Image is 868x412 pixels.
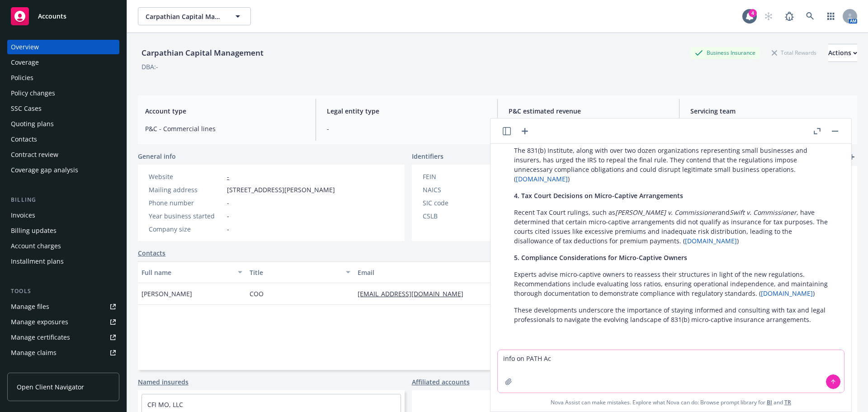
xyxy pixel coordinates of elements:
button: Actions [828,44,857,62]
div: Billing updates [11,223,57,238]
span: Identifiers [412,152,443,161]
div: NAICS [423,185,497,194]
div: Website [149,172,223,181]
span: P&C estimated revenue [509,106,668,116]
span: - [327,124,486,133]
a: Manage files [7,299,119,314]
span: Nova Assist can make mistakes. Explore what Nova can do: Browse prompt library for and [494,393,848,412]
a: [DOMAIN_NAME] [516,175,568,183]
a: Coverage [7,55,119,70]
span: P&C - Commercial lines [145,124,305,133]
a: Manage certificates [7,330,119,345]
div: SSC Cases [11,101,42,116]
span: 4. Tax Court Decisions on Micro-Captive Arrangements [514,191,683,200]
a: Policies [7,71,119,85]
div: Carpathian Capital Management [138,47,267,59]
span: 5. Compliance Considerations for Micro-Captive Owners [514,253,687,262]
a: Contacts [138,248,165,258]
span: - [227,198,229,208]
a: [DOMAIN_NAME] [685,237,737,245]
a: [EMAIL_ADDRESS][DOMAIN_NAME] [358,289,471,298]
span: Servicing team [690,106,850,116]
a: add [846,152,857,162]
a: - [227,172,229,181]
button: Carpathian Capital Management [138,7,251,25]
div: Business Insurance [690,47,760,58]
span: Account type [145,106,305,116]
div: Contract review [11,147,58,162]
div: Invoices [11,208,35,223]
span: - [227,224,229,234]
p: Experts advise micro-captive owners to reassess their structures in light of the new regulations.... [514,270,828,298]
a: Quoting plans [7,117,119,131]
em: [PERSON_NAME] v. Commissioner [615,208,718,217]
div: Coverage [11,55,39,70]
div: Account charges [11,239,61,253]
textarea: info on PATH Ac [498,350,844,393]
button: Email [354,261,534,283]
a: SSC Cases [7,101,119,116]
a: Billing updates [7,223,119,238]
a: Contacts [7,132,119,147]
div: Billing [7,195,119,204]
span: [STREET_ADDRESS][PERSON_NAME] [227,185,335,194]
span: - [227,211,229,221]
div: Email [358,268,520,277]
div: Policies [11,71,33,85]
span: [PERSON_NAME] [142,289,192,298]
div: CSLB [423,211,497,221]
a: Manage BORs [7,361,119,375]
div: Full name [142,268,232,277]
button: Title [246,261,354,283]
div: Installment plans [11,254,64,269]
div: Coverage gap analysis [11,163,78,177]
a: CFI MO, LLC [147,400,183,409]
em: Swift v. Commissioner [730,208,797,217]
div: Actions [828,44,857,62]
a: Accounts [7,4,119,29]
div: Total Rewards [767,47,821,58]
div: 4 [749,9,757,17]
span: COO [250,289,264,298]
div: Policy changes [11,86,55,100]
div: Manage BORs [11,361,53,375]
span: Carpathian Capital Management [146,12,224,21]
p: Recent Tax Court rulings, such as and , have determined that certain micro-captive arrangements d... [514,208,828,246]
button: Full name [138,261,246,283]
div: DBA: - [142,62,158,71]
a: Affiliated accounts [412,377,470,387]
div: Manage certificates [11,330,70,345]
span: General info [138,152,176,161]
a: Invoices [7,208,119,223]
span: Legal entity type [327,106,486,116]
div: Overview [11,40,39,54]
a: Report a Bug [780,7,798,25]
a: Installment plans [7,254,119,269]
a: Manage exposures [7,315,119,329]
span: Open Client Navigator [17,382,84,392]
p: These developments underscore the importance of staying informed and consulting with tax and lega... [514,305,828,324]
a: Policy changes [7,86,119,100]
a: Search [801,7,819,25]
div: Contacts [11,132,37,147]
a: Named insureds [138,377,189,387]
a: Switch app [822,7,840,25]
div: Quoting plans [11,117,54,131]
a: Coverage gap analysis [7,163,119,177]
a: Manage claims [7,346,119,360]
div: Company size [149,224,223,234]
a: Contract review [7,147,119,162]
div: Manage exposures [11,315,68,329]
div: Manage claims [11,346,57,360]
div: SIC code [423,198,497,208]
a: TR [784,398,791,406]
a: Overview [7,40,119,54]
div: Year business started [149,211,223,221]
div: FEIN [423,172,497,181]
a: Account charges [7,239,119,253]
div: Mailing address [149,185,223,194]
a: [DOMAIN_NAME] [761,289,813,298]
a: BI [767,398,772,406]
a: Start snowing [759,7,778,25]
